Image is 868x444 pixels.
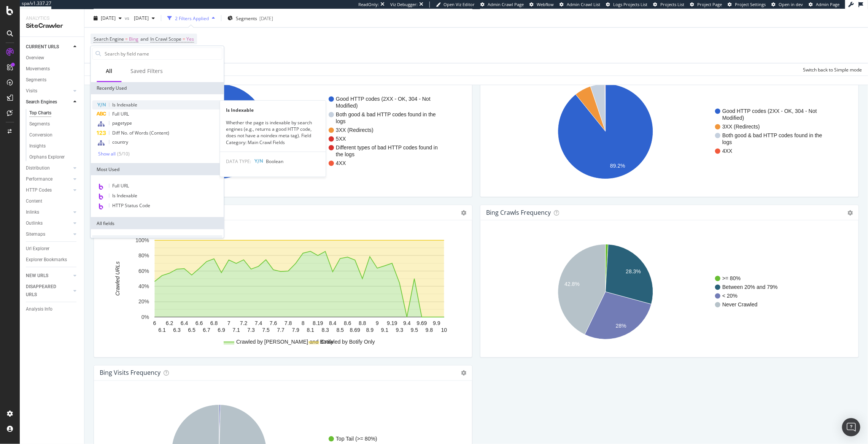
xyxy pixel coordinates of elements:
[336,96,431,102] text: Good HTTP codes (2XX - OK, 304 - Not
[113,192,138,199] span: Is Indexable
[26,272,71,280] a: NEW URLS
[262,327,270,333] text: 7.5
[436,2,475,8] a: Open Viz Editor
[396,327,404,333] text: 9.3
[29,120,79,128] a: Segments
[26,256,67,264] div: Explorer Bookmarks
[722,276,741,282] text: >= 80%
[138,253,149,259] text: 80%
[486,233,849,351] svg: A chart.
[29,131,52,139] div: Conversion
[626,269,641,275] text: 28.3%
[29,142,46,150] div: Insights
[381,327,389,333] text: 9.1
[113,120,132,126] span: pagetype
[26,98,71,106] a: Search Engines
[259,15,273,21] div: [DATE]
[376,320,379,327] text: 9
[26,197,79,205] a: Content
[322,327,329,333] text: 8.3
[26,175,71,183] a: Performance
[722,124,760,130] text: 3XX (Redirects)
[387,320,397,327] text: 9.19
[175,15,209,21] div: 2 Filters Applied
[26,305,79,313] a: Analysis Info
[277,327,285,333] text: 7.7
[236,15,257,21] span: Segments
[232,327,240,333] text: 7.1
[91,217,224,229] div: All fields
[26,197,42,205] div: Content
[113,182,129,189] span: Full URL
[461,210,466,216] i: Options
[426,327,433,333] text: 9.8
[529,2,554,8] a: Webflow
[337,327,344,333] text: 8.5
[26,230,45,238] div: Sitemaps
[113,202,151,209] span: HTTP Status Code
[560,2,600,8] a: Admin Crawl List
[537,2,554,7] span: Webflow
[488,2,524,7] span: Admin Crawl Page
[610,163,625,169] text: 89.2%
[771,2,803,8] a: Open in dev
[153,320,156,327] text: 6
[302,320,305,327] text: 8
[26,65,50,73] div: Movements
[173,327,181,333] text: 6.3
[113,101,138,108] span: Is Indexable
[113,130,170,136] span: Diff No. of Words (Content)
[350,327,360,333] text: 8.69
[26,22,78,30] div: SiteCrawler
[164,12,218,24] button: 2 Filters Applied
[240,320,248,327] text: 7.2
[722,133,822,139] text: Both good & bad HTTP codes found in the
[166,320,173,327] text: 6.2
[196,320,203,327] text: 6.6
[722,140,732,146] text: logs
[26,164,50,172] div: Distribution
[203,327,210,333] text: 6.7
[336,145,438,151] text: Different types of bad HTTP codes found in
[779,2,803,7] span: Open in dev
[722,284,778,290] text: Between 20% and 79%
[129,34,138,44] span: Bing
[224,12,276,24] button: Segments[DATE]
[131,67,163,75] div: Saved Filters
[26,15,78,22] div: Analytics
[336,103,358,109] text: Modified)
[138,268,149,274] text: 60%
[100,233,462,351] svg: A chart.
[91,163,224,175] div: Most Used
[722,108,817,114] text: Good HTTP codes (2XX - OK, 304 - Not
[29,120,50,128] div: Segments
[26,175,52,183] div: Performance
[728,2,766,8] a: Project Settings
[29,142,79,150] a: Insights
[266,158,284,164] span: Boolean
[26,219,43,227] div: Outlinks
[660,2,684,7] span: Projects List
[29,109,51,117] div: Top Charts
[366,327,374,333] text: 8.9
[336,119,346,125] text: logs
[135,238,149,244] text: 100%
[100,368,161,378] h4: bing Visits Frequency
[26,43,71,51] a: CURRENT URLS
[26,76,46,84] div: Segments
[486,72,849,191] svg: A chart.
[91,82,224,94] div: Recently Used
[26,76,79,84] a: Segments
[809,2,839,8] a: Admin Page
[104,48,222,59] input: Search by field name
[113,139,129,145] span: country
[255,320,262,327] text: 7.4
[26,245,49,253] div: Url Explorer
[26,256,79,264] a: Explorer Bookmarks
[158,327,166,333] text: 6.1
[735,2,766,7] span: Project Settings
[220,119,326,146] div: Whether the page is indexable by search engines (e.g., returns a good HTTP code, does not have a ...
